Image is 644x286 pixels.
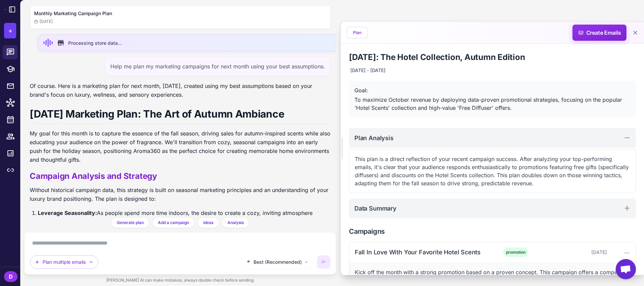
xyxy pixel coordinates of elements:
div: To maximize October revenue by deploying data-proven promotional strategies, focusing on the popu... [354,96,630,112]
span: Create Emails [570,25,629,41]
span: promotion [503,248,528,257]
button: Plan [348,28,367,38]
p: Kick off the month with a strong promotion based on a proven concept. This campaign offers a comp... [355,268,630,284]
span: + [8,26,12,36]
h1: [DATE] Marketing Plan: The Art of Autumn Ambiance [30,107,331,124]
p: Of course. Here is a marketing plan for next month, [DATE], created using my best assumptions bas... [30,82,331,99]
span: Processing store data... [68,39,122,46]
div: Goal: [354,86,630,94]
div: D [4,271,18,282]
button: Best (Recommended) [242,255,313,269]
div: [DATE] [540,249,607,256]
h2: Campaign Analysis and Strategy [30,171,331,182]
h2: Monthly Marketing Campaign Plan [34,10,326,17]
span: Analysis [227,220,244,226]
button: Create Emails [572,25,626,41]
p: Without historical campaign data, this strategy is built on seasonal marketing principles and an ... [30,186,331,203]
div: Fall In Love With Your Favorite Hotel Scents [355,248,491,257]
span: [DATE] [34,19,53,25]
strong: Leverage Seasonality: [38,210,97,216]
img: Raleon Logo [4,9,7,9]
span: Ideas [203,220,213,226]
button: Analysis [222,217,249,228]
h2: Data Summary [354,204,397,213]
span: Generate plan [117,220,144,226]
span: Best (Recommended) [253,258,302,266]
div: [DATE] - [DATE] [349,65,387,75]
button: Generate plan [111,217,150,228]
div: [PERSON_NAME] AI can make mistakes, always double check before sending. [24,275,336,286]
h2: Plan Analysis [354,133,394,142]
span: store [57,39,65,47]
div: Help me plan my marketing campaigns for next month using your best assumptions. [105,57,331,76]
button: Ideas [197,217,219,228]
span: Add a campaign [158,220,189,226]
p: My goal for this month is to capture the essence of the fall season, driving sales for autumn-ins... [30,129,331,164]
h2: Campaigns [349,226,636,236]
div: Open chat [616,259,636,279]
p: This plan is a direct reflection of your recent campaign success. After analyzing your top-perfor... [355,155,630,187]
button: Plan multiple emails [30,255,98,269]
li: As people spend more time indoors, the desire to create a cozy, inviting atmosphere increases. We... [38,209,331,226]
h1: [DATE]: The Hotel Collection, Autumn Edition [349,52,636,63]
button: + [4,23,16,38]
button: Add a campaign [152,217,195,228]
